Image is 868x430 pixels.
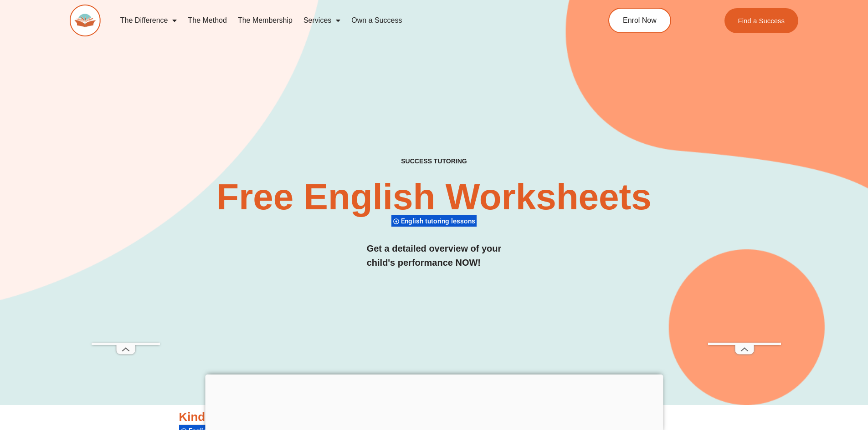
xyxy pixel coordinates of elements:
[608,8,671,33] a: Enrol Now
[391,215,477,227] div: English tutoring lessons
[401,217,478,225] span: English tutoring lessons
[738,17,785,24] span: Find a Success
[182,10,232,31] a: The Method
[92,70,160,343] iframe: Advertisement
[298,10,346,31] a: Services
[194,179,675,215] h2: Free English Worksheets​
[708,70,781,343] iframe: Advertisement
[346,10,407,31] a: Own a Success
[822,386,868,430] iframe: Chat Widget
[367,242,502,270] h3: Get a detailed overview of your child's performance NOW!
[179,410,689,425] h3: Kinder English Worksheets
[623,17,657,24] span: Enrol Now
[115,10,183,31] a: The Difference
[724,8,799,33] a: Find a Success
[326,157,542,165] h4: SUCCESS TUTORING​
[115,10,567,31] nav: Menu
[232,10,298,31] a: The Membership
